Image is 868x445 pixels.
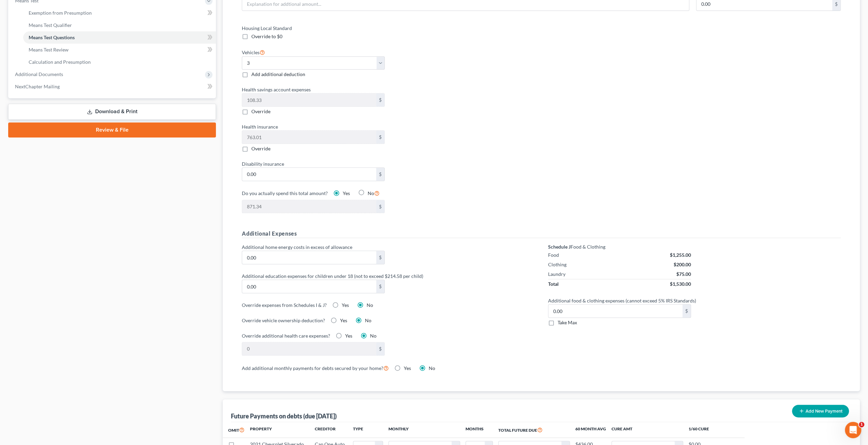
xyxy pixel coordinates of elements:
input: 0.00 [242,251,376,264]
span: Add additional deduction [251,71,305,77]
span: No [367,302,373,308]
label: Health insurance [238,123,538,130]
span: Take Max [558,320,577,325]
a: Download & Print [8,104,216,120]
a: NextChapter Mailing [10,80,216,93]
span: Yes [340,317,347,323]
label: Additional home energy costs in excess of allowance [238,243,538,251]
div: $ [376,93,384,106]
span: NextChapter Mailing [15,84,60,89]
div: $ [376,251,384,264]
div: $ [682,305,691,317]
span: No [370,333,377,339]
span: Yes [343,190,350,196]
div: $ [376,168,384,181]
button: Add New Payment [792,405,849,417]
a: Means Test Qualifier [23,19,216,31]
div: $ [376,280,384,293]
span: No [429,365,435,371]
span: No [365,317,371,323]
span: Calculation and Presumption [29,59,91,65]
div: $ [376,342,384,355]
th: Creditor [309,422,353,438]
label: Override expenses from Schedules I & J? [242,301,327,309]
div: Food [548,252,559,258]
iframe: Intercom live chat [845,422,861,438]
span: Yes [342,302,349,308]
input: 0.00 [242,168,376,181]
input: 0.00 [242,93,376,106]
div: Clothing [548,261,567,268]
span: Override to $0 [251,33,282,39]
span: Means Test Review [29,47,69,53]
a: Calculation and Presumption [23,56,216,68]
span: Additional Documents [15,71,63,77]
a: Review & File [8,122,216,137]
span: Override [251,146,270,151]
input: 0.00 [242,131,376,144]
label: Additional education expenses for children under 18 (not to exceed $214.58 per child) [238,272,538,280]
div: Laundry [548,271,565,278]
th: Total Future Due [493,422,575,438]
th: Cure Amt [606,422,689,438]
span: No [368,190,374,196]
th: Type [353,422,383,438]
span: Means Test Qualifier [29,22,72,28]
span: Yes [404,365,411,371]
input: 0.00 [548,305,682,317]
div: $ [376,200,384,213]
div: Food & Clothing [548,243,691,250]
label: Override additional health care expenses? [242,332,330,339]
th: Monthly [383,422,466,438]
label: Disability insurance [238,160,538,167]
label: Add additional monthly payments for debts secured by your home? [242,364,389,372]
div: $75.00 [676,271,691,278]
input: 0.00 [242,280,376,293]
h5: Additional Expenses [242,229,841,238]
span: Override [251,108,270,114]
label: Housing Local Standard [238,25,538,32]
th: Omit [223,422,245,438]
input: 0.00 [242,342,376,355]
th: 60 Month Avg [575,422,606,438]
label: Additional food & clothing expenses (cannot exceed 5% IRS Standards) [545,297,844,304]
th: 1/60 Cure [689,422,709,438]
span: Means Test Questions [29,34,75,40]
label: Override vehicle ownership deduction? [242,317,325,324]
th: Months [466,422,493,438]
input: 0.00 [242,200,376,213]
span: Exemption from Presumption [29,10,92,16]
div: Total [548,281,559,287]
div: Future Payments on debts (due [DATE]) [231,412,337,420]
span: 1 [859,422,864,427]
div: $ [376,131,384,144]
span: Yes [345,333,352,339]
a: Means Test Review [23,44,216,56]
div: $1,255.00 [670,252,691,258]
div: $200.00 [674,261,691,268]
label: Vehicles [242,48,265,56]
a: Means Test Questions [23,31,216,44]
a: Exemption from Presumption [23,7,216,19]
label: Health savings account expenses [238,86,538,93]
label: Do you actually spend this total amount? [242,190,328,197]
th: Property [245,422,309,438]
div: $1,530.00 [670,281,691,287]
strong: Schedule J [548,244,571,250]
